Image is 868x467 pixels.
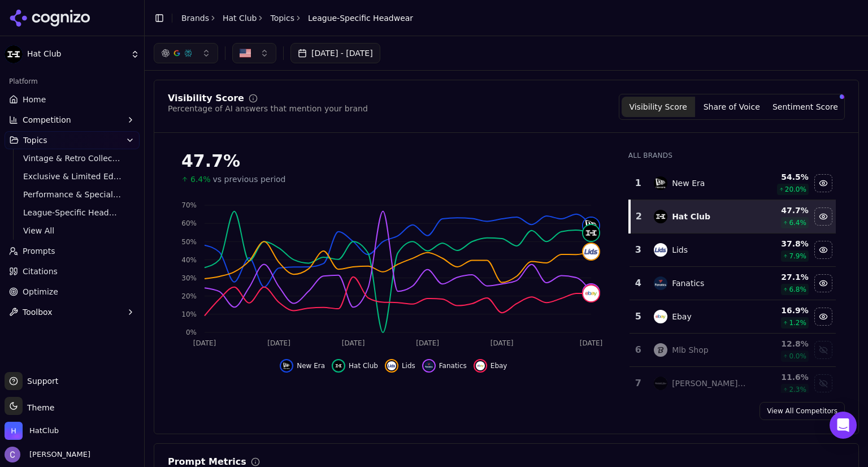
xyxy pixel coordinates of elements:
button: Show mlb shop data [814,341,832,359]
tspan: 20% [181,292,197,300]
button: Toolbox [5,303,140,321]
span: Fanatics [439,361,467,370]
img: fanatics [424,361,433,370]
span: vs previous period [213,174,286,185]
span: HatClub [29,426,59,436]
div: 2 [635,210,643,223]
div: 11.6 % [756,371,809,383]
button: Hide new era data [814,174,832,192]
div: 12.8 % [756,338,809,349]
div: 4 [634,276,643,290]
div: 47.7% [181,151,606,171]
span: Citations [23,266,58,277]
div: Platform [5,72,140,90]
div: 1 [634,176,643,190]
a: View All [19,223,126,239]
img: hat club [334,361,343,370]
img: ebay [654,310,667,323]
tspan: 10% [181,310,197,318]
span: 1.2 % [789,318,806,327]
nav: breadcrumb [181,12,413,24]
button: Hide new era data [280,359,325,373]
div: Ebay [672,311,692,322]
a: Vintage & Retro Collections [19,150,126,166]
div: Percentage of AI answers that mention your brand [168,103,368,114]
img: US [240,47,251,59]
div: All Brands [628,151,836,160]
tspan: [DATE] [193,339,216,347]
span: Competition [23,114,71,126]
div: 3 [634,243,643,257]
tspan: [DATE] [491,339,514,347]
tr: 3lidsLids37.8%7.9%Hide lids data [630,233,836,267]
div: Visibility Score [168,94,244,103]
img: lids [387,361,396,370]
a: Prompts [5,242,140,260]
tspan: 30% [181,274,197,282]
span: Optimize [23,286,58,297]
a: Citations [5,262,140,280]
button: Hide ebay data [474,359,507,373]
button: Hide hat club data [814,207,832,226]
img: HatClub [5,422,23,440]
button: Hide fanatics data [814,274,832,292]
tr: 7mitchell & ness[PERSON_NAME] & [PERSON_NAME]11.6%2.3%Show mitchell & ness data [630,367,836,400]
button: Show mitchell & ness data [814,374,832,392]
span: 2.3 % [789,385,806,394]
button: Hide ebay data [814,308,832,326]
div: Hat Club [672,211,710,222]
img: ebay [476,361,485,370]
span: Ebay [491,361,507,370]
div: Fanatics [672,278,704,289]
button: [DATE] - [DATE] [290,43,380,63]
button: Share of Voice [695,97,769,117]
span: 6.4 % [789,218,806,227]
tspan: 40% [181,256,197,264]
button: Hide fanatics data [422,359,467,373]
tspan: [DATE] [267,339,290,347]
span: Theme [23,403,54,412]
span: View All [23,225,121,236]
span: Topics [23,135,47,146]
span: Support [23,375,58,387]
div: 37.8 % [756,238,809,249]
img: hat club [583,225,599,241]
img: lids [654,243,667,257]
span: League-Specific Headwear [308,12,413,24]
span: [PERSON_NAME] [25,449,90,460]
img: ebay [583,286,599,301]
button: Open user button [5,447,90,462]
a: Optimize [5,283,140,301]
img: Hat Club [5,45,23,63]
div: 5 [634,310,643,323]
img: new era [583,218,599,233]
span: 7.9 % [789,252,806,261]
img: Chris Hayes [5,447,20,462]
span: Hat Club [27,49,126,59]
tspan: 60% [181,219,197,227]
tr: 2hat clubHat Club47.7%6.4%Hide hat club data [630,200,836,233]
span: Hat Club [349,361,378,370]
button: Competition [5,111,140,129]
img: new era [654,176,667,190]
button: Topics [5,131,140,149]
tspan: [DATE] [580,339,603,347]
img: new era [282,361,291,370]
div: Prompt Metrics [168,457,246,466]
tr: 4fanaticsFanatics27.1%6.8%Hide fanatics data [630,267,836,300]
button: Hide lids data [814,241,832,259]
img: hat club [654,210,667,223]
div: Lids [672,244,688,256]
span: Home [23,94,46,105]
tspan: 0% [186,328,197,336]
a: Home [5,90,140,109]
div: 6 [634,343,643,357]
button: Open organization switcher [5,422,59,440]
tr: 1new eraNew Era54.5%20.0%Hide new era data [630,167,836,200]
tspan: [DATE] [416,339,439,347]
span: 6.4% [190,174,211,185]
tr: 5ebayEbay16.9%1.2%Hide ebay data [630,300,836,334]
tr: 6mlb shopMlb Shop12.8%0.0%Show mlb shop data [630,334,836,367]
span: Performance & Specialty Headwear [23,189,121,200]
div: 47.7 % [756,205,809,216]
